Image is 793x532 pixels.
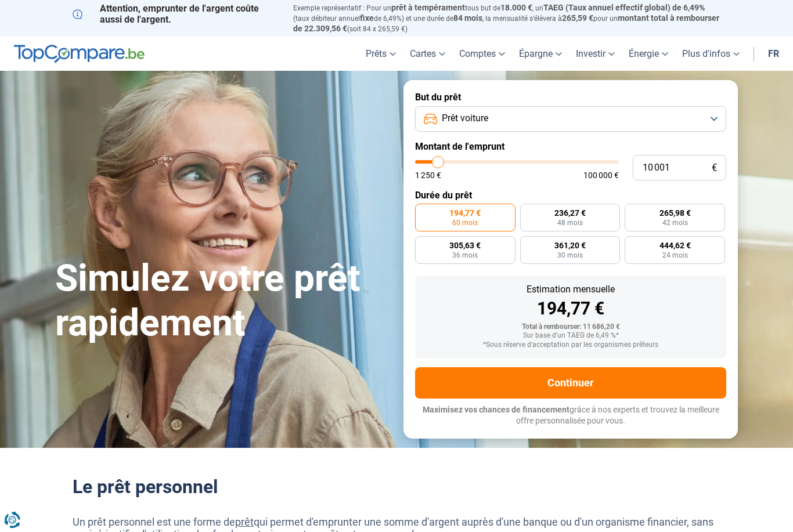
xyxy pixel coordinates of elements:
[675,37,747,71] a: Plus d'infos
[424,300,717,317] div: 194,77 €
[73,3,279,25] p: Attention, emprunter de l'argent coûte aussi de l'argent.
[453,13,482,23] span: 84 mois
[391,3,465,12] span: prêt à tempérament
[449,241,481,249] span: 305,63 €
[712,163,717,173] span: €
[583,171,619,179] span: 100 000 €
[452,252,478,259] span: 36 mois
[423,405,569,414] span: Maximisez vos chances de financement
[415,141,726,152] label: Montant de l'emprunt
[569,37,622,71] a: Investir
[424,285,717,294] div: Estimation mensuelle
[557,252,583,259] span: 30 mois
[403,37,452,71] a: Cartes
[562,13,593,23] span: 265,59 €
[761,37,786,71] a: fr
[557,219,583,226] span: 48 mois
[662,219,688,226] span: 42 mois
[293,13,719,33] span: montant total à rembourser de 22.309,56 €
[662,252,688,259] span: 24 mois
[543,3,705,12] span: TAEG (Taux annuel effectif global) de 6,49%
[442,112,488,125] span: Prêt voiture
[424,323,717,331] div: Total à rembourser: 11 686,20 €
[235,516,254,528] a: prêt
[424,332,717,340] div: Sur base d'un TAEG de 6,49 %*
[512,37,569,71] a: Épargne
[452,37,512,71] a: Comptes
[622,37,675,71] a: Énergie
[554,209,586,217] span: 236,27 €
[415,190,726,201] label: Durée du prêt
[415,404,726,427] p: grâce à nos experts et trouvez la meilleure offre personnalisée pour vous.
[293,3,720,34] p: Exemple représentatif : Pour un tous but de , un (taux débiteur annuel de 6,49%) et une durée de ...
[554,241,586,249] span: 361,20 €
[415,171,441,179] span: 1 250 €
[659,241,691,249] span: 444,62 €
[452,219,478,226] span: 60 mois
[55,256,390,346] h1: Simulez votre prêt rapidement
[415,367,726,399] button: Continuer
[359,37,403,71] a: Prêts
[415,106,726,132] button: Prêt voiture
[500,3,532,12] span: 18.000 €
[360,13,374,23] span: fixe
[415,92,726,103] label: But du prêt
[659,209,691,217] span: 265,98 €
[424,341,717,349] div: *Sous réserve d'acceptation par les organismes prêteurs
[449,209,481,217] span: 194,77 €
[14,45,145,63] img: TopCompare
[73,476,720,498] h2: Le prêt personnel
